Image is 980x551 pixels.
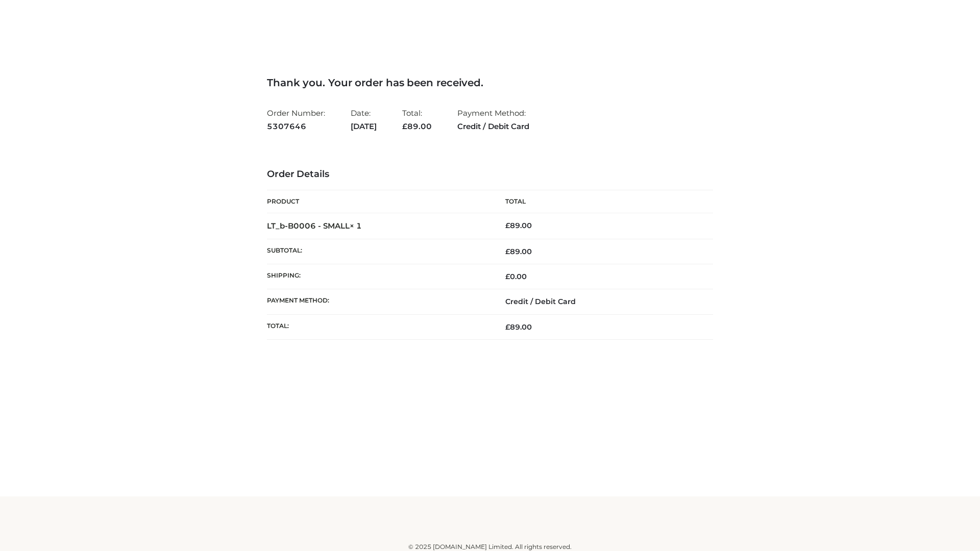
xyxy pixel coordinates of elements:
strong: × 1 [350,221,362,231]
li: Total: [402,104,432,135]
span: 89.00 [505,247,532,256]
th: Product [267,190,490,213]
strong: Credit / Debit Card [457,120,529,133]
td: Credit / Debit Card [490,289,713,314]
span: 89.00 [505,322,532,332]
span: 89.00 [402,121,432,131]
th: Total: [267,314,490,339]
span: £ [402,121,407,131]
bdi: 89.00 [505,221,532,230]
li: Payment Method: [457,104,529,135]
th: Payment method: [267,289,490,314]
strong: 5307646 [267,120,325,133]
li: Date: [351,104,377,135]
span: £ [505,272,510,281]
th: Shipping: [267,264,490,289]
h3: Order Details [267,169,713,180]
span: £ [505,221,510,230]
th: Subtotal: [267,239,490,264]
li: Order Number: [267,104,325,135]
th: Total [490,190,713,213]
span: £ [505,322,510,332]
strong: LT_b-B0006 - SMALL [267,221,362,231]
h3: Thank you. Your order has been received. [267,77,713,89]
span: £ [505,247,510,256]
strong: [DATE] [351,120,377,133]
bdi: 0.00 [505,272,527,281]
